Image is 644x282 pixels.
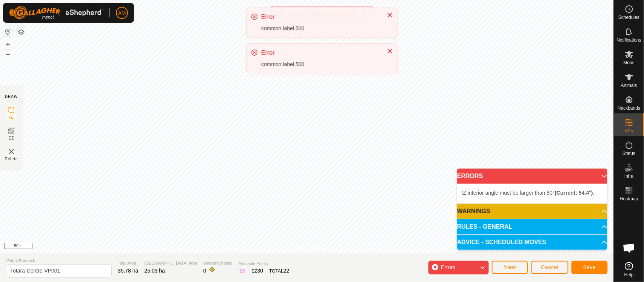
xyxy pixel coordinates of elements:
span: WARNINGS [457,208,490,214]
span: Delete [5,156,18,162]
button: Save [572,261,608,274]
button: + [3,40,12,49]
button: Map Layers [17,28,26,37]
button: – [3,50,12,59]
span: Animals [621,83,637,88]
div: common.label.500 [261,60,379,68]
span: Infra [624,174,633,178]
div: DRAW [5,94,18,99]
div: IZ [239,267,245,275]
span: IZ [9,115,14,120]
span: 0 [203,268,206,274]
button: Reset Map [3,27,12,36]
span: EZ [9,135,14,141]
span: 25.03 ha [145,268,165,274]
span: VPs [625,129,633,133]
a: Help [614,259,644,280]
span: 6 [243,268,246,274]
div: Error [261,12,379,22]
span: [GEOGRAPHIC_DATA] Area [145,260,197,267]
div: common.label.500 [261,25,379,33]
span: Virtual Paddock [6,258,112,264]
p-accordion-content: ERRORS [457,184,607,203]
div: Error [261,48,379,57]
span: Schedules [618,15,639,20]
img: VP [7,147,16,156]
p-accordion-header: WARNINGS [457,204,607,219]
img: Gallagher Logo [9,6,103,20]
span: RULES - GENERAL [457,224,513,230]
a: Privacy Policy [277,243,305,250]
span: Mobs [624,60,635,65]
span: View [504,264,516,270]
p-accordion-header: ERRORS [457,169,607,184]
a: Contact Us [314,243,337,250]
span: Total Area [118,260,139,267]
b: (Current: 54.4°) [555,190,593,196]
span: ADVICE - SCHEDULED MOVES [457,239,546,245]
div: TOTAL [269,267,289,275]
p-accordion-header: RULES - GENERAL [457,219,607,234]
span: 22 [283,268,290,274]
button: Close [385,46,395,56]
span: AM [118,9,126,17]
button: Close [385,10,395,20]
span: Errors [441,264,455,270]
span: Save [583,264,596,270]
div: EZ [251,267,263,275]
button: Cancel [531,261,569,274]
span: ERRORS [457,173,483,179]
button: View [492,261,528,274]
span: Watering Points [203,260,233,267]
span: Neckbands [618,106,640,110]
span: Heatmap [620,197,638,201]
span: Available Points [239,260,290,267]
span: 30 [257,268,263,274]
span: Help [624,273,634,277]
span: Cancel [541,264,559,270]
a: Open chat [618,237,641,259]
span: 35.78 ha [118,268,139,274]
span: Status [622,151,635,156]
span: IZ interior angle must be larger than 80° . [462,190,595,196]
span: Notifications [617,38,641,42]
p-accordion-header: ADVICE - SCHEDULED MOVES [457,235,607,250]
